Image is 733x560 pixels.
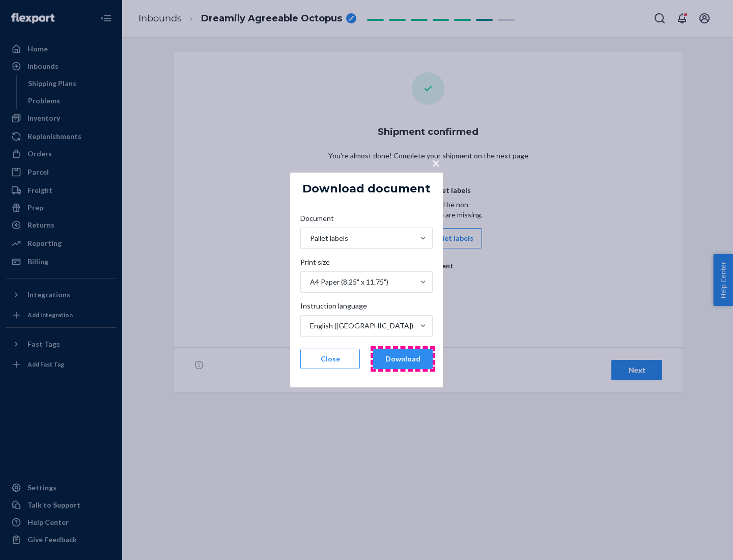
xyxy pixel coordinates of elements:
[310,321,413,331] div: English ([GEOGRAPHIC_DATA])
[302,183,431,195] h5: Download document
[310,277,388,287] div: A4 Paper (8.25" x 11.75")
[309,277,310,287] input: Print sizeA4 Paper (8.25" x 11.75")
[300,301,367,315] span: Instruction language
[432,154,440,172] span: ×
[300,213,334,228] span: Document
[309,321,310,331] input: Instruction languageEnglish ([GEOGRAPHIC_DATA])
[310,233,348,243] div: Pallet labels
[309,233,310,243] input: DocumentPallet labels
[300,349,360,369] button: Close
[373,349,433,369] button: Download
[300,257,330,271] span: Print size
